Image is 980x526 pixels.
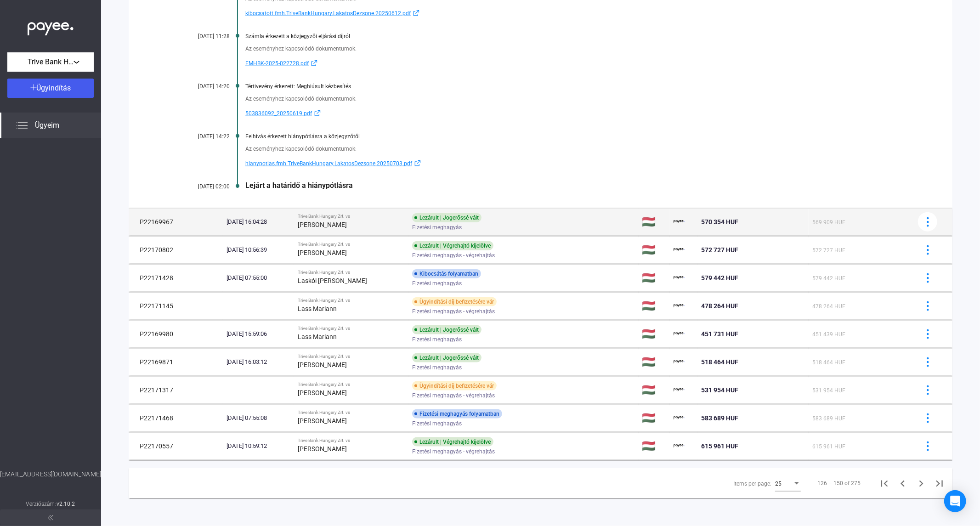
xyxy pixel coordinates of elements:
div: Ügyindítási díj befizetésére vár [412,381,497,390]
div: [DATE] 14:20 [175,83,230,90]
button: more-blue [918,436,937,456]
strong: Lass Mariann [298,333,337,340]
div: Az eseményhez kapcsolódó dokumentumok: [245,144,906,153]
div: Kibocsátás folyamatban [412,269,481,278]
td: P22171145 [129,292,223,320]
span: Ügyindítás [37,84,71,92]
div: Items per page: [733,478,771,489]
span: 570 354 HUF [701,218,738,226]
td: 🇭🇺 [639,264,670,292]
span: Fizetési meghagyás - végrehajtás [412,390,495,401]
div: Lezárult | Jogerőssé vált [412,213,482,222]
img: more-blue [923,301,933,311]
div: [DATE] 07:55:00 [227,273,290,283]
td: 🇭🇺 [639,376,670,404]
button: more-blue [918,352,937,372]
span: Fizetési meghagyás - végrehajtás [412,446,495,457]
div: [DATE] 07:55:08 [227,413,290,423]
a: 503836092_20250619.pdfexternal-link-blue [245,108,906,119]
img: plus-white.svg [30,84,37,90]
span: 531 954 HUF [701,386,738,394]
img: more-blue [923,217,933,227]
td: P22169980 [129,320,223,348]
button: more-blue [918,324,937,344]
span: kibocsatott.fmh.TriveBankHungary.LakatosDezsone.20250612.pdf [245,8,411,19]
strong: [PERSON_NAME] [298,361,347,368]
img: payee-logo [674,356,685,368]
div: Trive Bank Hungary Zrt. vs [298,298,405,303]
div: [DATE] 16:04:28 [227,217,290,226]
div: Trive Bank Hungary Zrt. vs [298,214,405,219]
button: Last page [930,474,949,492]
span: 579 442 HUF [812,275,845,282]
a: kibocsatott.fmh.TriveBankHungary.LakatosDezsone.20250612.pdfexternal-link-blue [245,8,906,19]
td: 🇭🇺 [639,208,670,236]
button: Next page [912,474,930,492]
td: P22169871 [129,348,223,376]
span: 583 689 HUF [812,415,845,422]
div: Fizetési meghagyás folyamatban [412,409,502,419]
div: Trive Bank Hungary Zrt. vs [298,438,405,443]
td: 🇭🇺 [639,348,670,376]
span: 572 727 HUF [701,246,738,254]
img: payee-logo [674,413,685,424]
span: 451 439 HUF [812,331,845,338]
span: 572 727 HUF [812,247,845,254]
img: payee-logo [674,244,685,255]
strong: [PERSON_NAME] [298,249,347,256]
td: P22169967 [129,208,223,236]
img: more-blue [923,357,933,367]
img: payee-logo [674,385,685,396]
div: Lejárt a határidő a hiánypótlásra [245,181,906,190]
div: Lezárult | Végrehajtó kijelölve [412,437,493,447]
div: Trive Bank Hungary Zrt. vs [298,410,405,415]
span: 451 731 HUF [701,330,738,338]
span: Fizetési meghagyás - végrehajtás [412,250,495,261]
button: First page [875,474,894,492]
div: [DATE] 10:56:39 [227,245,290,255]
div: Felhívás érkezett hiánypótlásra a közjegyzőtől [245,133,906,140]
span: 503836092_20250619.pdf [245,108,312,119]
div: Az eseményhez kapcsolódó dokumentumok: [245,44,906,53]
span: 518 464 HUF [812,359,845,366]
div: 126 – 150 of 275 [817,478,861,489]
button: more-blue [918,296,937,316]
img: payee-logo [674,328,685,339]
td: 🇭🇺 [639,404,670,432]
div: [DATE] 02:00 [175,183,230,190]
span: 615 961 HUF [812,443,845,450]
div: [DATE] 16:03:12 [227,357,290,367]
button: more-blue [918,268,937,288]
span: FMHBK-2025-022728.pdf [245,58,309,69]
div: Trive Bank Hungary Zrt. vs [298,382,405,387]
img: external-link-blue [309,60,320,67]
div: Lezárult | Végrehajtó kijelölve [412,241,493,250]
strong: [PERSON_NAME] [298,445,347,452]
img: list.svg [17,120,28,131]
div: Trive Bank Hungary Zrt. vs [298,242,405,247]
img: external-link-blue [412,160,423,167]
div: Ügyindítási díj befizetésére vár [412,297,497,306]
div: Trive Bank Hungary Zrt. vs [298,270,405,275]
img: more-blue [923,273,933,283]
span: 478 264 HUF [701,302,738,310]
span: Fizetési meghagyás - végrehajtás [412,306,495,317]
strong: [PERSON_NAME] [298,389,347,396]
strong: Laskói [PERSON_NAME] [298,277,367,284]
img: payee-logo [674,272,685,283]
img: more-blue [923,385,933,395]
td: 🇭🇺 [639,236,670,264]
span: hianypotlas.fmh.TriveBankHungary.LakatosDezsone.20250703.pdf [245,158,412,169]
img: white-payee-white-dot.svg [28,17,74,36]
td: 🇭🇺 [639,320,670,348]
strong: v2.10.2 [57,501,75,507]
button: Ügyindítás [7,79,94,98]
span: Fizetési meghagyás [412,362,462,373]
div: Lezárult | Jogerőssé vált [412,325,482,334]
td: P22171317 [129,376,223,404]
td: 🇭🇺 [639,432,670,460]
span: Ügyeim [35,120,59,131]
button: Previous page [894,474,912,492]
span: 478 264 HUF [812,303,845,310]
td: P22171428 [129,264,223,292]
